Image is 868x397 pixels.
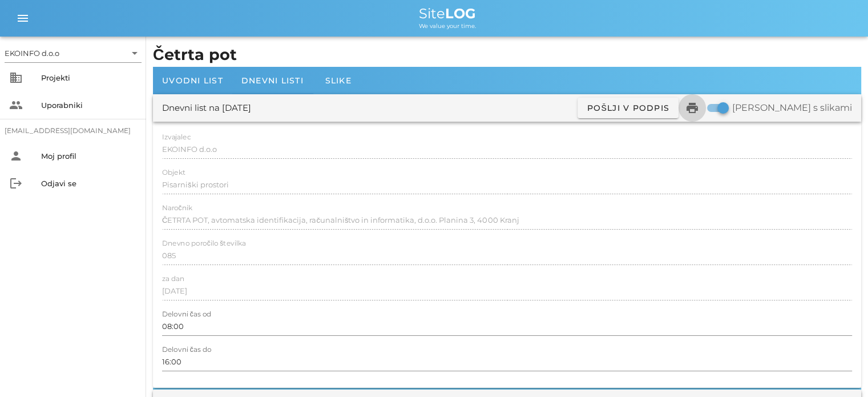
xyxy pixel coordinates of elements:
div: EKOINFO d.o.o [5,48,59,58]
label: Delovni čas od [162,310,211,319]
label: Objekt [162,169,185,177]
h1: Četrta pot [153,43,861,67]
div: Uporabniki [41,101,137,110]
label: Izvajalec [162,133,191,142]
i: menu [16,11,30,25]
i: logout [9,177,23,190]
span: Site [419,5,476,22]
button: Pošlji v podpis [578,98,679,118]
span: Dnevni listi [241,75,304,86]
b: LOG [445,5,476,22]
label: [PERSON_NAME] s slikami [732,102,852,114]
div: Odjavi se [41,179,137,188]
span: We value your time. [419,22,476,30]
label: Delovni čas do [162,346,211,354]
div: Dnevni list na [DATE] [162,102,251,115]
span: Pošlji v podpis [587,103,669,113]
div: Projekti [41,73,137,82]
div: EKOINFO d.o.o [5,44,142,62]
iframe: Chat Widget [811,342,868,397]
i: print [685,101,699,115]
label: za dan [162,275,184,283]
span: Uvodni list [162,75,223,86]
i: person [9,149,23,163]
span: Slike [325,75,352,86]
i: people [9,98,23,112]
div: Moj profil [41,151,137,161]
i: business [9,71,23,85]
label: Dnevno poročilo številka [162,239,246,248]
div: Pripomoček za klepet [811,342,868,397]
label: Naročnik [162,204,192,212]
i: arrow_drop_down [128,46,142,60]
